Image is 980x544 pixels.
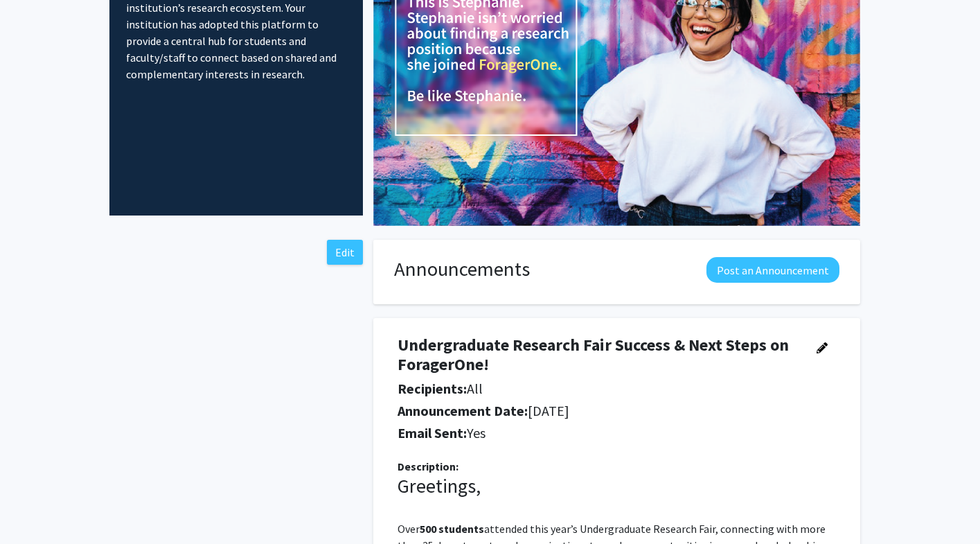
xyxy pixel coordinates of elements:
[398,403,798,419] h5: [DATE]
[394,257,530,281] h1: Announcements
[706,257,839,283] button: Post an Announcement
[398,425,798,441] h5: Yes
[398,380,467,397] b: Recipients:
[327,240,363,265] button: Edit
[398,402,528,419] b: Announcement Date:
[398,424,467,441] b: Email Sent:
[398,335,798,376] h4: Undergraduate Research Fair Success & Next Steps on ForagerOne!
[420,522,484,536] strong: 500 students
[10,482,59,534] iframe: Chat
[398,380,798,397] h5: All
[398,475,836,498] h3: Greetings,
[398,458,836,475] div: Description:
